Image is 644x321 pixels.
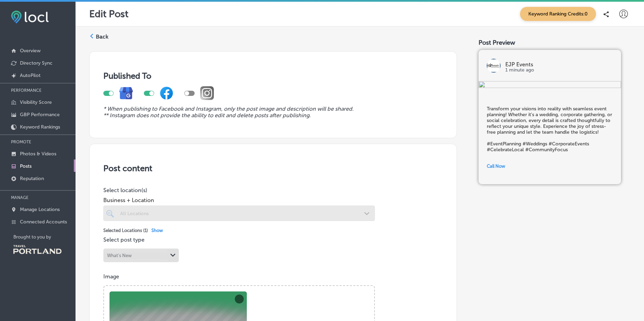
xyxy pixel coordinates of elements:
p: Connected Accounts [20,219,67,225]
p: Posts [20,163,32,169]
p: Reputation [20,176,44,181]
div: What's New [107,253,132,258]
span: Business + Location [103,197,375,203]
div: Post Preview [479,39,630,46]
i: * When publishing to Facebook and Instagram, only the post image and description will be shared. [103,106,354,112]
a: Powered by PQINA [104,286,153,292]
img: Travel Portland [13,245,61,254]
span: Selected Locations ( 1 ) [103,228,148,233]
h3: Published To [103,71,443,81]
h3: Post content [103,163,443,173]
p: Manage Locations [20,207,60,212]
p: Brought to you by [13,234,76,240]
img: fda3e92497d09a02dc62c9cd864e3231.png [11,11,49,23]
p: Select post type [103,236,443,243]
span: Show [151,228,163,233]
p: 1 minute ago [505,67,612,73]
span: Call Now [487,164,505,169]
h5: Transform your visions into reality with seamless event planning! Whether it's a wedding, corpora... [487,106,613,153]
p: Edit Post [89,8,128,20]
p: Select location(s) [103,187,375,193]
p: Photos & Videos [20,151,56,157]
p: GBP Performance [20,112,60,118]
p: Visibility Score [20,99,52,105]
p: Image [103,273,443,280]
i: ** Instagram does not provide the ability to edit and delete posts after publishing. [103,112,311,119]
label: Back [96,33,108,41]
span: Keyword Ranking Credits: 0 [520,7,596,21]
p: Overview [20,48,41,54]
img: 8c5e2ce6-d60e-43eb-9c0c-374d17c7810e [479,81,621,89]
p: Directory Sync [20,60,53,66]
p: AutoPilot [20,73,41,78]
img: logo [487,59,501,73]
p: EJP Events [505,62,612,67]
p: Keyword Rankings [20,124,60,130]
